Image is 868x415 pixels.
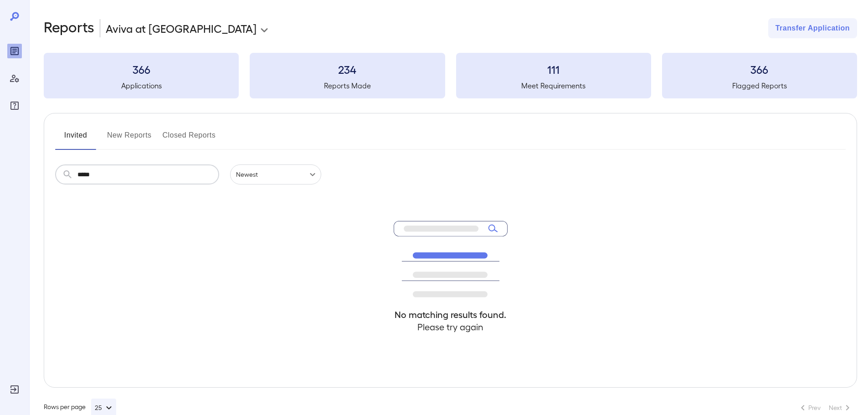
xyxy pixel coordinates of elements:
[662,80,857,91] h5: Flagged Reports
[250,62,445,77] h3: 234
[44,53,857,98] summary: 366Applications234Reports Made111Meet Requirements366Flagged Reports
[456,80,651,91] h5: Meet Requirements
[7,71,22,86] div: Manage Users
[394,308,508,321] h4: No matching results found.
[44,62,239,77] h3: 366
[230,164,321,184] div: Newest
[106,21,257,36] p: Aviva at [GEOGRAPHIC_DATA]
[7,44,22,58] div: Reports
[107,128,152,150] button: New Reports
[250,80,445,91] h5: Reports Made
[768,18,857,38] button: Transfer Application
[793,400,857,415] nav: pagination navigation
[163,128,216,150] button: Closed Reports
[394,321,508,333] h4: Please try again
[7,382,22,397] div: Log Out
[456,62,651,77] h3: 111
[55,128,96,150] button: Invited
[44,18,94,38] h2: Reports
[44,80,239,91] h5: Applications
[7,98,22,113] div: FAQ
[662,62,857,77] h3: 366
